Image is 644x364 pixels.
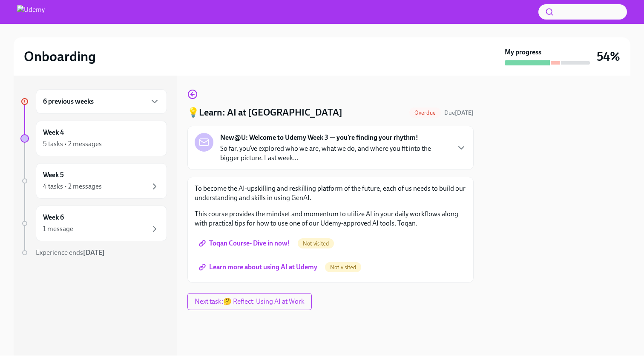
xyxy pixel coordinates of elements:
[83,248,105,257] strong: [DATE]
[36,248,105,257] span: Experience ends
[195,184,466,203] p: To become the AI-upskilling and reskilling platform of the future, each of us needs to build our ...
[187,293,312,310] button: Next task:🤔 Reflect: Using AI at Work
[17,5,45,19] img: Udemy
[195,259,323,276] a: Learn more about using AI at Udemy
[195,209,466,228] p: This course provides the mindset and momentum to utilize AI in your daily workflows along with pr...
[444,109,474,117] span: October 11th, 2025 10:00
[325,264,361,271] span: Not visited
[43,213,64,222] h6: Week 6
[187,106,342,119] h4: 💡Learn: AI at [GEOGRAPHIC_DATA]
[24,48,96,65] h2: Onboarding
[43,97,94,106] h6: 6 previous weeks
[43,170,64,180] h6: Week 5
[409,110,441,116] span: Overdue
[455,109,474,116] strong: [DATE]
[195,235,296,252] a: Toqan Course- Dive in now!
[298,240,334,247] span: Not visited
[444,109,474,116] span: Due
[195,297,305,306] span: Next task : 🤔 Reflect: Using AI at Work
[201,239,290,248] span: Toqan Course- Dive in now!
[505,48,541,57] strong: My progress
[220,133,418,142] strong: New@U: Welcome to Udemy Week 3 — you’re finding your rhythm!
[20,121,167,156] a: Week 45 tasks • 2 messages
[43,182,102,191] div: 4 tasks • 2 messages
[43,128,64,137] h6: Week 4
[597,49,620,64] h3: 54%
[201,263,317,271] span: Learn more about using AI at Udemy
[220,144,449,163] p: So far, you’ve explored who we are, what we do, and where you fit into the bigger picture. Last w...
[20,206,167,241] a: Week 61 message
[43,139,102,149] div: 5 tasks • 2 messages
[43,224,73,234] div: 1 message
[20,163,167,199] a: Week 54 tasks • 2 messages
[36,89,167,114] div: 6 previous weeks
